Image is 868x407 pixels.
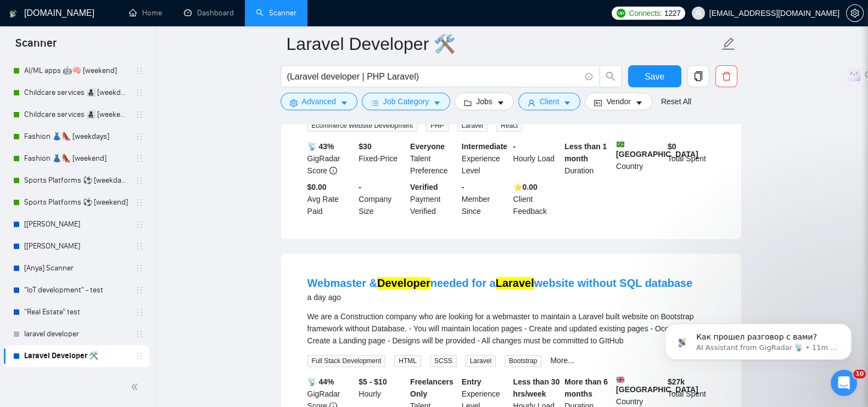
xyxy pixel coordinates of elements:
[24,104,128,126] a: Childcare services 👩‍👧‍👦 [weekend]
[505,355,541,367] span: Bootstrap
[256,8,296,18] a: searchScanner
[606,95,630,108] span: Vendor
[846,9,864,18] a: setting
[410,377,453,398] b: Freelancers Only
[715,65,737,87] button: delete
[383,95,429,108] span: Job Category
[135,264,144,273] span: holder
[281,93,357,110] button: settingAdvancedcaret-down
[617,376,624,383] img: 🇬🇧
[496,120,522,132] span: React
[135,198,144,207] span: holder
[9,225,211,301] div: Iryna says…
[635,99,643,107] span: caret-down
[53,4,171,21] h1: AI Assistant from GigRadar 📡
[359,377,387,386] b: $5 - $10
[135,154,144,163] span: holder
[172,8,193,29] button: Home
[24,323,128,345] a: laravel developer
[307,310,715,347] div: We are a Construction company who are looking for a webmaster to maintain a Laravel built website...
[53,21,137,32] p: The team can also help
[135,110,144,119] span: holder
[562,140,614,177] div: Duration
[307,291,693,304] div: a day ago
[462,377,481,386] b: Entry
[184,8,234,18] a: dashboardDashboard
[163,307,202,318] div: взаимно:)
[668,142,676,151] b: $ 0
[135,352,144,360] span: holder
[513,377,560,398] b: Less than 30 hrs/week
[31,9,49,27] img: Profile image for AI Assistant from GigRadar 📡
[287,30,719,58] input: Scanner name...
[359,183,361,191] b: -
[688,71,709,81] span: copy
[129,8,162,18] a: homeHome
[307,120,418,132] span: Ecommerce Website Development
[585,73,592,80] span: info-circle
[7,8,28,29] button: go back
[377,277,430,289] mark: Developer
[371,99,379,107] span: bars
[9,5,17,22] img: logo
[97,192,211,216] div: Добрый день! Спасибо!
[629,7,662,19] span: Connects:
[564,377,608,398] b: More than 6 months
[9,127,211,192] div: Iryna says…
[585,93,652,110] button: idcardVendorcaret-down
[9,225,180,292] div: Обращайтесь! 😍На данный момент я закрываю этот чат. Если появятся ещё вопросы, оставьте сообщение...
[4,4,17,17] div: pink
[135,66,144,75] span: holder
[563,99,571,107] span: caret-down
[518,93,581,110] button: userClientcaret-down
[460,181,511,217] div: Member Since
[550,356,574,365] a: More...
[305,140,357,177] div: GigRadar Score
[135,132,144,141] span: holder
[329,167,337,174] span: info-circle
[24,235,128,257] a: [[PERSON_NAME]
[9,192,211,225] div: karina@exore.pro says…
[305,181,357,217] div: Avg Rate Paid
[359,142,371,151] b: $ 30
[135,88,144,97] span: holder
[466,355,496,367] span: Laravel
[430,355,457,367] span: SCSS
[24,345,128,367] a: Laravel Developer 🛠️
[193,8,212,27] div: Close
[165,86,202,97] div: Спасибо!
[356,140,408,177] div: Fixed-Price
[476,95,492,108] span: Jobs
[846,4,864,22] button: setting
[408,181,460,217] div: Payment Verified
[511,181,563,217] div: Client Feedback
[497,99,505,107] span: caret-down
[433,99,441,107] span: caret-down
[24,82,128,104] a: Childcare services 👩‍👧‍👦 [weekdays]
[511,140,563,177] div: Hourly Load
[617,9,625,18] img: upwork-logo.png
[668,377,685,386] b: $ 27k
[665,140,717,177] div: Total Spent
[564,142,607,163] b: Less than 1 month
[86,2,103,19] div: Create a Quoteshot
[408,140,460,177] div: Talent Preference
[616,140,698,159] b: [GEOGRAPHIC_DATA]
[356,181,408,217] div: Company Size
[600,65,621,87] button: search
[410,183,438,191] b: Verified
[18,134,138,154] b: Laravel Developer 🛠️
[307,355,386,367] span: Full Stack Development
[716,71,737,81] span: delete
[307,183,327,191] b: $0.00
[513,142,516,151] b: -
[24,169,128,191] a: Sports Platforms ⚽️ [weekdays]
[457,120,488,132] span: Laravel
[664,7,681,19] span: 1227
[135,330,144,338] span: holder
[462,183,464,191] b: -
